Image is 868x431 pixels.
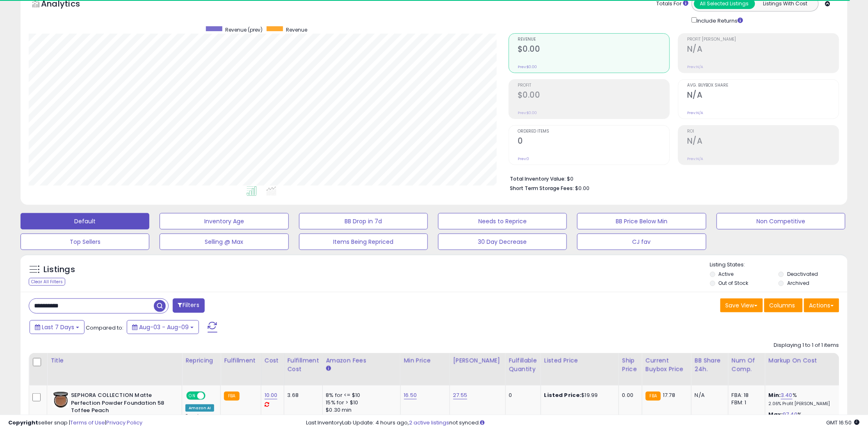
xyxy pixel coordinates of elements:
[139,323,189,331] span: Aug-03 - Aug-09
[453,356,502,365] div: [PERSON_NAME]
[687,37,839,42] span: Profit [PERSON_NAME]
[43,264,75,275] h5: Listings
[21,213,149,229] button: Default
[224,356,257,365] div: Fulfillment
[518,136,669,147] h2: 0
[173,298,205,313] button: Filters
[265,391,278,399] a: 10.00
[663,391,675,399] span: 17.78
[781,391,793,399] a: 3.40
[646,356,688,374] div: Current Buybox Price
[646,392,661,401] small: FBA
[204,392,217,399] span: OFF
[518,110,537,115] small: Prev: $0.00
[326,399,394,406] div: 15% for > $10
[765,353,843,385] th: The percentage added to the cost of goods (COGS) that forms the calculator for Min & Max prices.
[720,298,763,312] button: Save View
[438,213,567,229] button: Needs to Reprice
[404,391,417,399] a: 16.50
[30,320,85,334] button: Last 7 Days
[404,356,446,365] div: Min Price
[185,404,214,412] div: Amazon AI
[518,83,669,88] span: Profit
[687,129,839,134] span: ROI
[70,419,105,426] a: Terms of Use
[732,392,759,399] div: FBA: 18
[518,156,529,161] small: Prev: 0
[769,392,837,407] div: %
[185,356,217,365] div: Repricing
[299,234,428,250] button: Items Being Repriced
[687,64,703,69] small: Prev: N/A
[717,213,845,229] button: Non Competitive
[225,26,263,33] span: Revenue (prev)
[453,391,468,399] a: 27.55
[804,298,839,312] button: Actions
[509,392,535,399] div: 0
[518,129,669,134] span: Ordered Items
[265,356,281,365] div: Cost
[224,392,239,401] small: FBA
[306,419,860,427] div: Last InventoryLab Update: 4 hours ago, not synced.
[438,234,567,250] button: 30 Day Decrease
[687,83,839,88] span: Avg. Buybox Share
[687,90,839,101] h2: N/A
[510,173,833,183] li: $0
[288,392,316,399] div: 3.68
[769,391,781,399] b: Min:
[622,356,639,374] div: Ship Price
[71,392,171,417] b: SEPHORA COLLECTION Matte Perfection Powder Foundation 58 Toffee Peach
[687,110,703,115] small: Prev: N/A
[770,301,795,309] span: Columns
[695,392,722,399] div: N/A
[719,271,734,277] label: Active
[577,213,706,229] button: BB Price Below Min
[685,16,753,25] div: Include Returns
[769,401,837,407] p: 2.06% Profit [PERSON_NAME]
[509,356,537,374] div: Fulfillable Quantity
[160,213,288,229] button: Inventory Age
[86,324,123,332] span: Compared to:
[160,234,288,250] button: Selling @ Max
[288,356,319,374] div: Fulfillment Cost
[8,419,142,427] div: seller snap | |
[827,419,860,426] span: 2025-08-17 16:50 GMT
[544,356,615,365] div: Listed Price
[577,234,706,250] button: CJ fav
[8,419,38,426] strong: Copyright
[510,175,566,182] b: Total Inventory Value:
[326,365,331,372] small: Amazon Fees.
[518,44,669,55] h2: $0.00
[127,320,199,334] button: Aug-03 - Aug-09
[106,419,142,426] a: Privacy Policy
[187,392,197,399] span: ON
[544,392,612,399] div: $19.99
[53,392,69,408] img: 41NBPwzBwSL._SL40_.jpg
[510,185,574,192] b: Short Term Storage Fees:
[687,44,839,55] h2: N/A
[326,356,397,365] div: Amazon Fees
[732,399,759,406] div: FBM: 1
[29,278,65,286] div: Clear All Filters
[326,392,394,399] div: 8% for <= $10
[42,323,74,331] span: Last 7 Days
[518,90,669,101] h2: $0.00
[787,271,818,277] label: Deactivated
[518,37,669,42] span: Revenue
[518,64,537,69] small: Prev: $0.00
[409,419,450,426] a: 2 active listings
[544,391,582,399] b: Listed Price:
[286,26,307,33] span: Revenue
[695,356,725,374] div: BB Share 24h.
[299,213,428,229] button: BB Drop in 7d
[575,184,589,192] span: $0.00
[710,261,847,269] p: Listing States:
[764,298,803,312] button: Columns
[732,356,762,374] div: Num of Comp.
[50,356,178,365] div: Title
[787,280,809,287] label: Archived
[687,156,703,161] small: Prev: N/A
[687,136,839,147] h2: N/A
[719,280,749,287] label: Out of Stock
[769,356,840,365] div: Markup on Cost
